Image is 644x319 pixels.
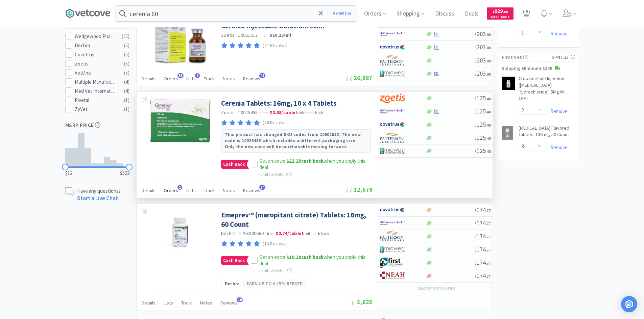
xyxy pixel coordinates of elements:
[75,60,117,68] div: Zoetis
[238,109,258,115] span: 10025455
[380,29,405,39] img: f6b2451649754179b5b4e0c70c3f7cb0_2.png
[475,43,491,51] span: 203
[142,300,156,306] span: Details
[286,158,324,164] strong: cash back
[75,32,117,41] div: Wedgewood Pharmacy
[75,96,117,104] div: Pivetal
[177,185,182,190] span: 1
[124,105,129,113] div: ( 1 )
[346,74,373,82] span: 26,987
[547,30,568,37] a: Remove
[237,297,243,302] span: 10
[142,187,156,193] span: Details
[502,126,513,140] img: aa63bbb838014b11b32eec176c379a33_618327.jpeg
[475,107,491,115] span: 125
[475,121,491,128] span: 125
[486,247,491,252] span: . 77
[75,51,117,59] div: Covetrus
[75,42,117,50] div: Dechra
[380,244,405,255] img: 4dd14cff54a648ac9e977f0c5da9bc2e_5.png
[380,69,405,79] img: 4dd14cff54a648ac9e977f0c5da9bc2e_5.png
[380,119,405,130] img: 77fca1acd8b6420a9015268ca798ef17_1.png
[164,76,178,82] span: Orders
[475,272,491,280] span: 174
[270,109,298,115] strong: $2.58 / tablet
[475,109,477,114] span: $
[486,32,491,37] span: . 00
[124,78,129,86] div: ( 4 )
[486,58,491,63] span: . 00
[475,232,491,240] span: 174
[243,187,260,193] span: Reviews
[475,96,477,101] span: $
[475,274,477,279] span: $
[486,136,491,141] span: . 40
[475,94,491,102] span: 125
[276,230,304,236] strong: $2.74 / tablet
[186,76,196,82] span: Lists
[259,109,260,115] span: ·
[259,32,260,38] span: ·
[124,42,129,50] div: ( 5 )
[502,77,515,90] img: d33639d836c64aecb77fe8852ae352ff_745119.jpeg
[328,6,356,21] button: Search
[380,146,405,156] img: 4dd14cff54a648ac9e977f0c5da9bc2e_5.png
[159,210,202,254] img: b61af8b1b5b94c07ade678c705862075_504720.jpeg
[124,51,129,59] div: ( 5 )
[142,76,156,82] span: Details
[259,185,265,190] span: 24
[475,149,477,154] span: $
[286,254,324,260] strong: cash back
[75,105,117,113] div: ZyVet
[225,132,361,150] strong: This product has changed SKU codes from 10001552. The new code is 10025455 which includes a diffe...
[380,271,405,281] img: c73380972eee4fd2891f402a8399bcad_92.png
[519,75,575,104] a: Cropamezole Injection ([MEDICAL_DATA] Hydrochloride): 5Mg/Ml 10Ml
[223,187,235,193] span: Notes
[475,123,477,128] span: $
[502,53,522,61] span: First Vet
[263,119,288,127] p: (24 Reviews)
[380,258,405,268] img: 67d67680309e4a0bb49a5ff0391dcc42_6.png
[411,284,458,293] button: +2more suppliers
[259,171,292,177] span: Limits & Details
[221,279,306,288] a: DechraEarn up to a 15% rebate
[475,259,491,266] span: 174
[380,55,405,65] img: f5e969b455434c6296c6d81ef179fa71_3.png
[380,106,405,116] img: f6b2451649754179b5b4e0c70c3f7cb0_2.png
[621,296,637,312] div: Open Intercom Messenger
[116,6,356,21] input: Search by item, sku, manufacturer, ingredient, size...
[487,4,514,23] a: $929.69Cash Back
[486,208,491,213] span: . 72
[270,32,291,38] strong: $10.15 / ml
[547,108,568,114] a: Remove
[475,221,477,226] span: $
[259,268,292,273] span: Limits & Details
[164,300,173,306] span: Lists
[239,230,264,236] span: 1703300660
[195,73,200,78] span: 1
[475,32,477,37] span: $
[150,99,211,142] img: cbb144a2ca8043359d5f4c7d2899ccd3_239319.jpeg
[380,205,405,215] img: 77fca1acd8b6420a9015268ca798ef17_1.png
[305,231,329,236] span: with cash back
[263,42,288,49] p: (47 Reviews)
[475,245,491,253] span: 174
[547,144,568,151] a: Remove
[475,134,491,141] span: 125
[475,147,491,155] span: 125
[259,73,265,78] span: 47
[380,93,405,103] img: a673e5ab4e5e497494167fe422e9a3ab.png
[475,234,477,239] span: $
[475,208,477,213] span: $
[346,186,373,193] span: 12,678
[75,87,117,95] div: Med Vet International Direct
[486,72,491,77] span: . 00
[486,234,491,239] span: . 77
[519,11,533,18] a: 9
[122,32,129,41] div: ( 15 )
[75,78,117,86] div: Multiple Manufacturers
[475,219,491,227] span: 174
[475,206,491,214] span: 174
[486,221,491,226] span: . 77
[380,133,405,143] img: f5e969b455434c6296c6d81ef179fa71_3.png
